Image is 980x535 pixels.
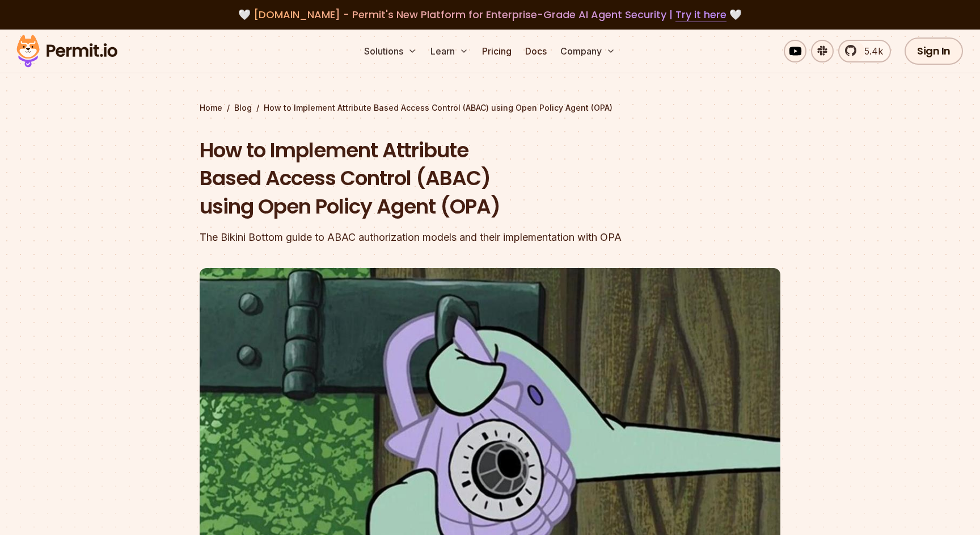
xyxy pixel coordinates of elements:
a: Docs [521,40,551,62]
a: 5.4k [838,40,891,62]
a: Sign In [905,37,963,65]
div: / / [200,102,780,114]
div: The Bikini Bottom guide to ABAC authorization models and their implementation with OPA [200,229,635,245]
img: Permit logo [11,32,122,70]
a: Home [200,102,222,114]
div: 🤍 🤍 [27,7,953,23]
a: Pricing [478,40,516,62]
h1: How to Implement Attribute Based Access Control (ABAC) using Open Policy Agent (OPA) [200,136,635,221]
span: 5.4k [857,44,883,58]
button: Solutions [360,40,421,62]
button: Company [556,40,620,62]
button: Learn [426,40,473,62]
a: Try it here [675,7,726,22]
a: Blog [234,102,252,114]
span: [DOMAIN_NAME] - Permit's New Platform for Enterprise-Grade AI Agent Security | [254,7,726,22]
